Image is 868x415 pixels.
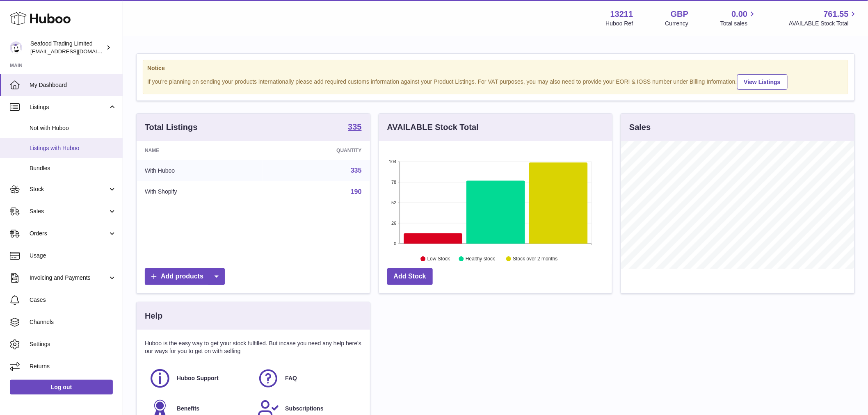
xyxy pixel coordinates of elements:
a: 335 [348,123,361,132]
div: Seafood Trading Limited [30,40,104,55]
span: Benefits [177,405,199,413]
text: 52 [391,200,396,205]
span: 0.00 [732,9,748,20]
text: Low Stock [427,256,450,262]
text: 78 [391,180,396,185]
strong: 335 [348,123,361,131]
span: FAQ [285,374,297,382]
div: If you're planning on sending your products internationally please add required customs informati... [147,73,844,90]
th: Name [137,141,263,160]
span: Huboo Support [177,374,219,382]
span: Returns [30,363,116,370]
span: Listings with Huboo [30,144,116,152]
a: Huboo Support [149,367,249,390]
td: With Huboo [137,160,263,181]
h3: Help [145,310,162,322]
a: Add products [145,268,225,285]
text: Stock over 2 months [513,256,557,262]
strong: 13211 [610,9,633,20]
th: Quantity [263,141,370,160]
span: Orders [30,230,108,237]
span: Invoicing and Payments [30,274,108,282]
a: Log out [10,380,113,394]
td: With Shopify [137,181,263,203]
strong: Notice [147,64,844,72]
h3: Total Listings [145,122,198,133]
span: Listings [30,103,108,111]
h3: Sales [629,122,651,133]
text: 104 [389,159,396,164]
div: Currency [665,20,689,27]
span: Stock [30,185,108,193]
a: View Listings [737,74,788,90]
span: AVAILABLE Stock Total [789,20,858,27]
a: Add Stock [387,268,433,285]
a: 0.00 Total sales [720,9,757,27]
span: Not with Huboo [30,124,116,132]
img: internalAdmin-13211@internal.huboo.com [10,41,22,54]
span: Usage [30,252,116,260]
span: Channels [30,318,116,326]
a: FAQ [257,367,357,390]
span: [EMAIL_ADDRESS][DOMAIN_NAME] [30,48,121,55]
span: Sales [30,207,108,215]
span: Total sales [720,20,757,27]
text: 26 [391,221,396,226]
span: Subscriptions [285,405,323,413]
span: My Dashboard [30,81,116,89]
a: 190 [351,188,362,195]
h3: AVAILABLE Stock Total [387,122,479,133]
strong: GBP [671,9,688,20]
text: 0 [394,241,396,246]
a: 335 [351,167,362,174]
a: 761.55 AVAILABLE Stock Total [789,9,858,27]
div: Huboo Ref [606,20,633,27]
span: Bundles [30,164,116,172]
span: Settings [30,340,116,348]
span: 761.55 [824,9,849,20]
p: Huboo is the easy way to get your stock fulfilled. But incase you need any help here's our ways f... [145,340,362,355]
span: Cases [30,296,116,304]
text: Healthy stock [466,256,496,262]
